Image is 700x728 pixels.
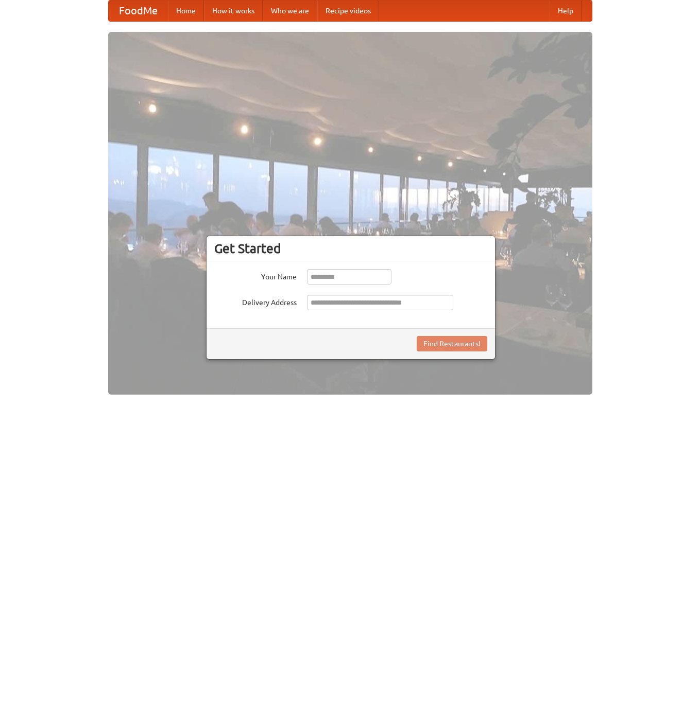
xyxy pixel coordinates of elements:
[214,269,297,282] label: Your Name
[317,1,379,21] a: Recipe videos
[204,1,263,21] a: How it works
[263,1,317,21] a: Who we are
[214,241,487,256] h3: Get Started
[417,336,487,351] button: Find Restaurants!
[168,1,204,21] a: Home
[214,295,297,308] label: Delivery Address
[550,1,582,21] a: Help
[109,1,168,21] a: FoodMe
